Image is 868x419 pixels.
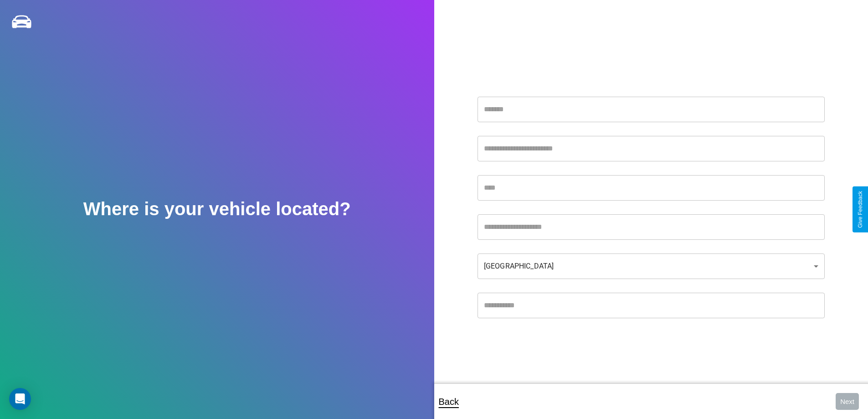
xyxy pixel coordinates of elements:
[9,388,31,410] div: Open Intercom Messenger
[836,393,859,410] button: Next
[857,191,863,228] div: Give Feedback
[83,199,351,219] h2: Where is your vehicle located?
[439,393,459,410] p: Back
[478,253,825,279] div: [GEOGRAPHIC_DATA]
